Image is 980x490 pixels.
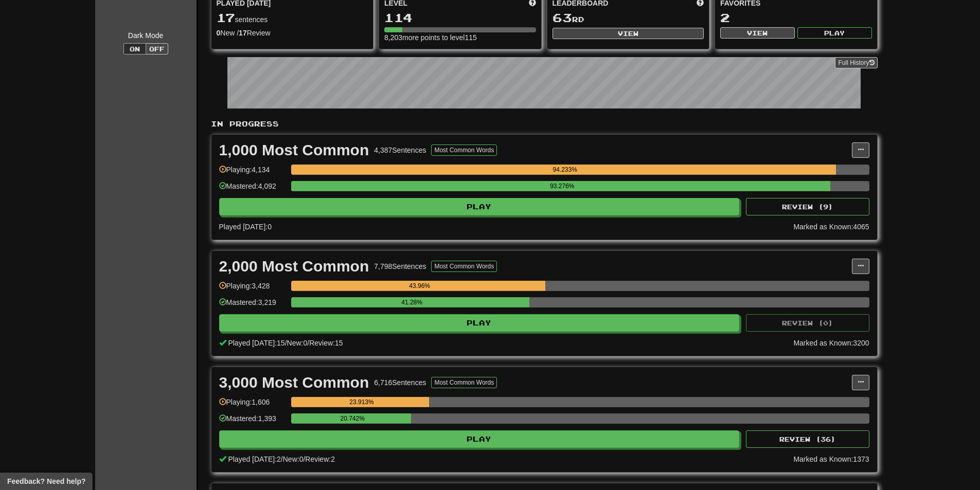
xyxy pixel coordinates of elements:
button: Review (0) [746,314,869,332]
div: 8,203 more points to level 115 [384,32,536,43]
div: Marked as Known: 3200 [793,338,869,348]
div: 41.28% [294,297,530,307]
div: 23.913% [294,397,430,407]
div: Playing: 1,606 [219,397,286,414]
div: Marked as Known: 1373 [793,454,869,464]
div: 3,000 Most Common [219,375,369,390]
div: 4,387 Sentences [374,145,426,155]
button: Play [797,27,872,39]
button: Play [219,430,740,448]
span: / [303,455,305,463]
div: 43.96% [294,281,545,291]
div: Mastered: 1,393 [219,413,286,430]
span: 63 [553,10,572,25]
div: 114 [384,11,536,24]
span: Review: 2 [305,455,335,463]
button: Off [146,43,168,55]
span: New: 0 [283,455,304,463]
div: Dark Mode [103,30,189,41]
div: 94.233% [294,165,836,175]
button: Most Common Words [431,377,497,388]
div: rd [553,11,704,25]
span: Review: 15 [309,339,343,347]
span: / [281,455,283,463]
div: 1,000 Most Common [219,142,369,158]
span: / [307,339,309,347]
div: Marked as Known: 4065 [793,222,869,232]
strong: 17 [239,29,247,37]
div: 2 [720,11,872,24]
div: 93.276% [294,181,830,191]
a: Full History [835,57,877,68]
span: 17 [217,10,235,25]
div: Mastered: 3,219 [219,297,286,314]
div: Playing: 3,428 [219,281,286,298]
button: View [553,28,704,39]
p: In Progress [211,119,878,129]
button: Review (9) [746,198,869,215]
button: Most Common Words [431,261,497,272]
button: View [720,27,795,39]
div: New / Review [217,28,368,38]
div: 6,716 Sentences [374,377,426,388]
span: / [285,339,287,347]
button: Most Common Words [431,144,497,156]
div: Playing: 4,134 [219,165,286,182]
div: Mastered: 4,092 [219,181,286,198]
span: Played [DATE]: 2 [228,455,280,463]
div: 20.742% [294,413,411,424]
button: Play [219,198,740,215]
button: On [123,43,146,55]
span: New: 0 [287,339,308,347]
button: Review (36) [746,430,869,448]
button: Play [219,314,740,332]
span: Open feedback widget [7,476,85,486]
span: Played [DATE]: 0 [219,223,272,231]
div: sentences [217,11,368,25]
div: 7,798 Sentences [374,261,426,271]
span: Played [DATE]: 15 [228,339,284,347]
div: 2,000 Most Common [219,259,369,274]
strong: 0 [217,29,221,37]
